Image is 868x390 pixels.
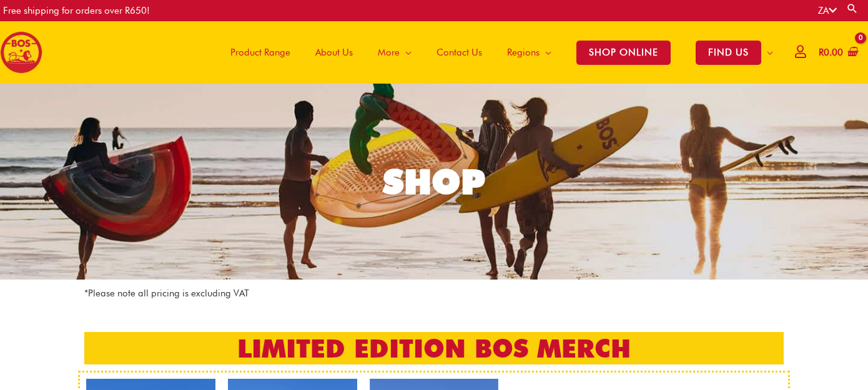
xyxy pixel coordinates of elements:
a: Contact Us [424,21,495,84]
a: About Us [303,21,365,84]
span: Regions [507,34,540,71]
a: ZA [818,5,837,16]
nav: Site Navigation [209,21,786,84]
span: R [819,47,824,58]
a: Product Range [218,21,303,84]
h2: LIMITED EDITION BOS MERCH [84,332,784,364]
span: FIND US [696,41,761,65]
span: SHOP ONLINE [576,41,671,65]
p: *Please note all pricing is excluding VAT [84,286,784,301]
a: SHOP ONLINE [564,21,683,84]
bdi: 0.00 [819,47,843,58]
a: Regions [495,21,564,84]
span: About Us [315,34,353,71]
span: Contact Us [436,34,482,71]
a: More [365,21,424,84]
a: Search button [846,2,859,14]
span: Product Range [230,34,290,71]
div: SHOP [383,165,485,199]
span: More [378,34,400,71]
a: View Shopping Cart, empty [816,39,859,67]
